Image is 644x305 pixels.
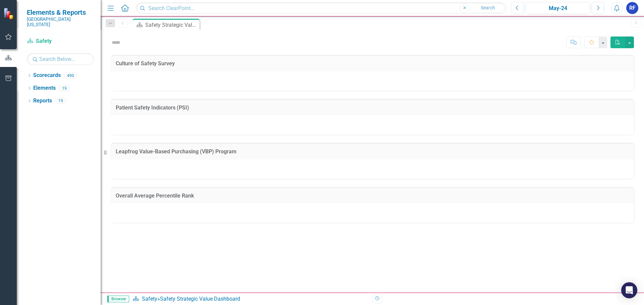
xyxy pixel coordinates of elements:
div: 19 [59,85,70,91]
div: Safety Strategic Value Dashboard [145,21,198,29]
button: Search [471,3,504,13]
div: Safety Strategic Value Dashboard [160,296,240,302]
button: May-24 [526,2,590,14]
a: Elements [33,84,56,92]
div: Open Intercom Messenger [621,282,637,298]
img: Not Defined [111,37,121,48]
div: 19 [55,98,66,104]
a: Scorecards [33,72,61,79]
img: ClearPoint Strategy [3,8,15,19]
div: May-24 [528,4,588,12]
a: Safety [27,37,94,45]
span: Search [481,5,495,10]
button: RF [626,2,638,14]
a: Reports [33,97,52,105]
h3: Overall Average Percentile Rank [116,193,629,199]
div: 490 [64,73,77,78]
span: Elements & Reports [27,8,94,16]
a: Safety [142,296,157,302]
input: Search ClearPoint... [136,2,506,14]
span: Browser [107,296,129,302]
h3: Leapfrog Value-Based Purchasing (VBP) Program [116,149,629,155]
small: [GEOGRAPHIC_DATA][US_STATE] [27,16,94,27]
h3: Culture of Safety Survey [116,61,629,67]
h3: Patient Safety Indicators (PSI) [116,105,629,111]
input: Search Below... [27,53,94,65]
div: » [132,295,367,303]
